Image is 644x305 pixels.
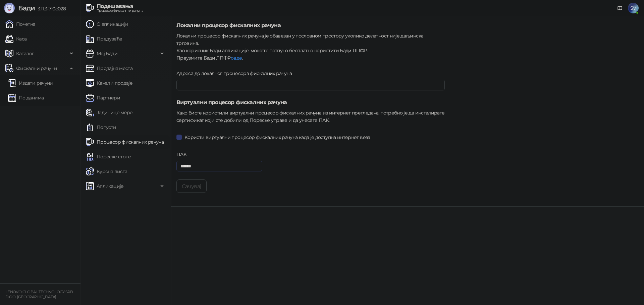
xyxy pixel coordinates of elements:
small: LENOVO GLOBAL TECHNOLOGY SRB D.O.O. [GEOGRAPHIC_DATA] [5,290,73,299]
a: Пореске стопе [86,150,131,163]
a: Почетна [5,17,36,31]
span: Бади [18,4,35,12]
input: Адреса до локалног процесора фискалних рачуна [176,80,445,90]
h5: Виртуални процесор фискалних рачуна [176,98,445,106]
label: ПАК [176,151,191,158]
h5: Локални процесор фискалних рачуна [176,21,445,29]
a: Процесор фискалних рачуна [86,135,164,149]
a: Предузеће [86,32,122,46]
a: Курсна листа [86,165,127,178]
a: Документација [614,3,625,13]
a: О апликацији [86,17,128,31]
div: Локални процесор фискалних рачуна је обавезан у пословном простору уколико делатност није даљинск... [176,32,445,62]
span: Мој Бади [97,47,117,60]
div: Подешавања [97,4,143,9]
span: Фискални рачуни [16,62,57,75]
a: Каса [5,32,26,46]
a: Издати рачуни [8,76,53,90]
div: Како бисте користили виртуални процесор фискалних рачуна из интернет прегледача, потребно је да и... [176,109,445,124]
a: Канали продаје [86,76,132,90]
a: По данима [8,91,44,104]
span: Апликације [97,179,124,193]
input: ПАК [176,161,262,171]
a: Продајна места [86,62,132,75]
a: Партнери [86,91,120,104]
img: Logo [4,3,15,13]
label: Адреса до локалног процесора фискалних рачуна [176,70,296,77]
div: Процесор фискалних рачуна [97,9,143,12]
a: Попусти [86,121,116,134]
a: овде [231,55,242,61]
a: Јединице мере [86,106,133,119]
span: Користи виртуални процесор фискалних рачуна када је доступна интернет веза [182,134,373,141]
button: Сачувај [176,179,207,193]
span: Каталог [16,47,34,60]
span: SV [628,3,639,13]
span: 3.11.3-710c028 [35,6,66,12]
